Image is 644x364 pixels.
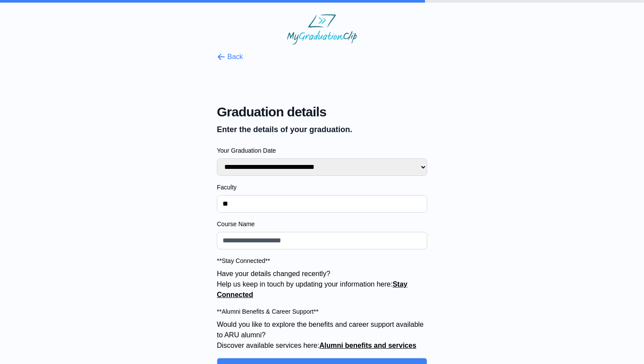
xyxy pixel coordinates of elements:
[217,319,427,351] p: Would you like to explore the benefits and career support available to ARU alumni? Discover avail...
[217,269,427,300] p: Have your details changed recently? Help us keep in touch by updating your information here:
[319,342,416,349] a: Alumni benefits and services
[217,183,427,192] label: Faculty
[217,280,407,298] a: Stay Connected
[217,52,243,62] button: Back
[217,123,427,136] p: Enter the details of your graduation.
[217,307,427,316] label: **Alumni Benefits & Career Support**
[217,146,427,155] label: Your Graduation Date
[287,14,357,45] img: MyGraduationClip
[217,220,427,228] label: Course Name
[217,104,427,120] span: Graduation details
